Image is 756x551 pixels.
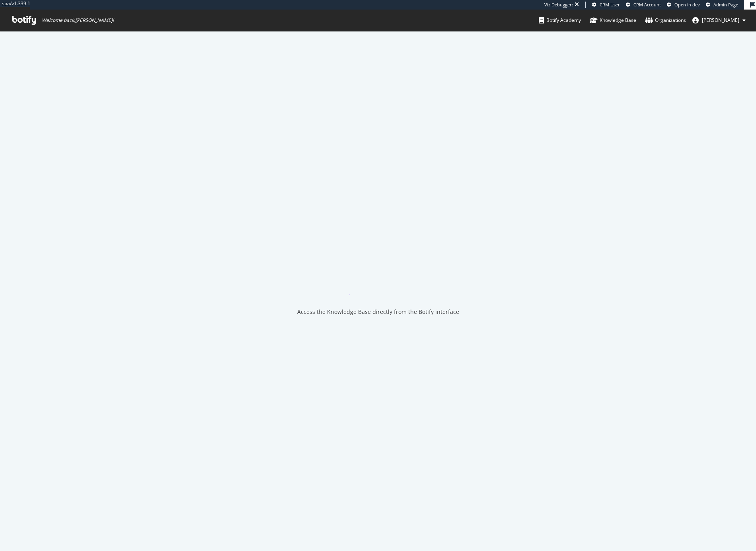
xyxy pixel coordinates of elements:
div: Knowledge Base [590,16,636,24]
span: Admin Page [713,2,738,8]
button: [PERSON_NAME] [686,14,752,27]
span: Welcome back, [PERSON_NAME] ! [42,17,114,23]
div: Access the Knowledge Base directly from the Botify interface [297,308,459,316]
div: animation [349,267,407,295]
span: Open in dev [674,2,700,8]
span: CRM Account [633,2,661,8]
a: Admin Page [706,2,738,8]
span: CRM User [600,2,620,8]
a: Organizations [645,10,686,31]
div: Viz Debugger: [544,2,573,8]
span: phoebe [702,17,739,23]
a: CRM User [592,2,620,8]
a: CRM Account [626,2,661,8]
a: Open in dev [667,2,700,8]
div: Organizations [645,16,686,24]
div: Botify Academy [539,16,581,24]
a: Botify Academy [539,10,581,31]
a: Knowledge Base [590,10,636,31]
